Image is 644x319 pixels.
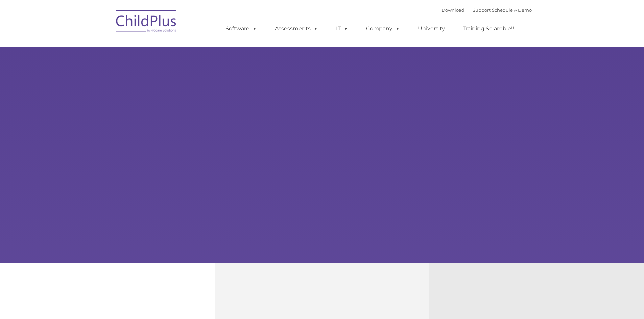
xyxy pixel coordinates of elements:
[473,7,491,13] a: Support
[442,7,532,13] font: |
[492,7,532,13] a: Schedule A Demo
[442,7,464,13] a: Download
[219,22,264,35] a: Software
[359,22,407,35] a: Company
[411,22,452,35] a: University
[456,22,521,35] a: Training Scramble!!
[329,22,355,35] a: IT
[113,5,180,39] img: ChildPlus by Procare Solutions
[268,22,325,35] a: Assessments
